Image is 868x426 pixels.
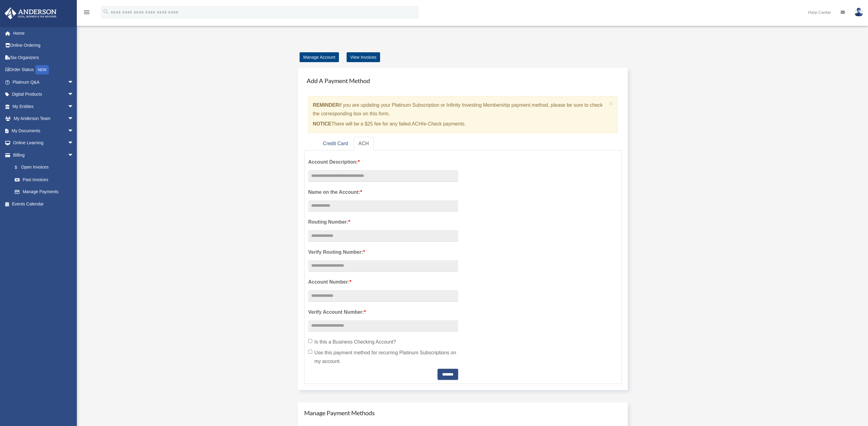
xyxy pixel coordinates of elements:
[4,76,83,88] a: Platinum Q&Aarrow_drop_down
[4,88,83,101] a: Digital Productsarrow_drop_down
[308,350,312,354] input: Use this payment method for recurring Platinum Subscriptions on my account.
[68,125,80,137] span: arrow_drop_down
[4,149,83,161] a: Billingarrow_drop_down
[308,96,618,133] div: if you are updating your Platinum Subscription or Infinity Investing Membership payment method, p...
[609,100,613,107] button: Close
[4,64,83,76] a: Order StatusNEW
[308,158,458,166] label: Account Description:
[313,121,331,126] strong: NOTICE
[103,8,109,15] i: search
[313,120,607,128] p: There will be a $25 fee for any failed ACH/e-Check payments.
[68,149,80,161] span: arrow_drop_down
[83,9,90,16] i: menu
[4,137,83,149] a: Online Learningarrow_drop_down
[4,198,83,210] a: Events Calendar
[4,125,83,137] a: My Documentsarrow_drop_down
[308,338,458,346] label: Is this a Business Checking Account?
[854,8,863,17] img: User Pic
[9,173,83,186] a: Past Invoices
[68,100,80,113] span: arrow_drop_down
[68,137,80,149] span: arrow_drop_down
[9,161,83,174] a: $Open Invoices
[68,113,80,125] span: arrow_drop_down
[300,52,339,62] a: Manage Account
[308,348,458,366] label: Use this payment method for recurring Platinum Subscriptions on my account.
[4,27,83,39] a: Home
[304,74,622,87] h4: Add A Payment Method
[308,248,458,257] label: Verify Routing Number:
[308,218,458,226] label: Routing Number:
[18,164,21,171] span: $
[308,339,312,343] input: Is this a Business Checking Account?
[313,102,339,108] strong: REMINDER
[318,137,353,151] a: Credit Card
[308,278,458,286] label: Account Number:
[347,52,380,62] a: View Invoices
[83,11,90,16] a: menu
[4,113,83,125] a: My Anderson Teamarrow_drop_down
[3,7,58,19] img: Anderson Advisors Platinum Portal
[304,408,622,417] h4: Manage Payment Methods
[35,65,49,74] div: NEW
[4,39,83,52] a: Online Ordering
[354,137,374,151] a: ACH
[4,51,83,64] a: Tax Organizers
[68,88,80,101] span: arrow_drop_down
[308,308,458,317] label: Verify Account Number:
[308,188,458,197] label: Name on the Account:
[9,186,80,198] a: Manage Payments
[4,100,83,113] a: My Entitiesarrow_drop_down
[68,76,80,89] span: arrow_drop_down
[609,100,613,107] span: ×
